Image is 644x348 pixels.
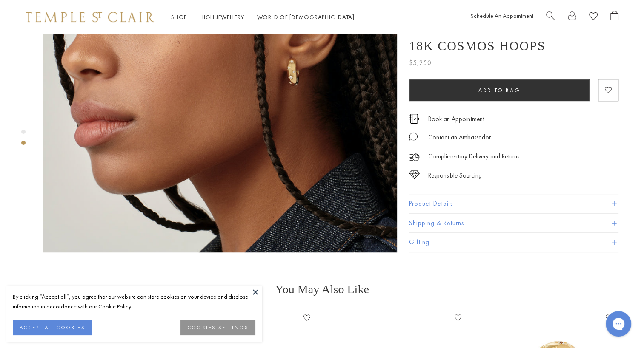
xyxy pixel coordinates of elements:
[171,12,355,23] nav: Main navigation
[471,12,533,20] a: Schedule An Appointment
[428,170,482,181] div: Responsible Sourcing
[601,308,635,340] iframe: Gorgias live chat messenger
[200,13,244,21] a: High JewelleryHigh Jewellery
[409,213,618,232] button: Shipping & Returns
[546,11,555,24] a: Search
[409,132,418,141] img: MessageIcon-01_2.svg
[21,127,26,152] div: Product gallery navigation
[409,170,420,179] img: icon_sourcing.svg
[409,194,618,213] button: Product Details
[409,233,618,252] button: Gifting
[409,57,432,68] span: $5,250
[171,13,187,21] a: ShopShop
[13,320,92,335] button: ACCEPT ALL COOKIES
[409,79,590,101] button: Add to bag
[428,151,519,162] p: Complimentary Delivery and Returns
[409,39,545,53] h1: 18K Cosmos Hoops
[409,114,419,124] img: icon_appointment.svg
[26,12,154,22] img: Temple St. Clair
[180,320,255,335] button: COOKIES SETTINGS
[409,151,420,162] img: icon_delivery.svg
[13,292,255,311] div: By clicking “Accept all”, you agree that our website can store cookies on your device and disclos...
[257,13,355,21] a: World of [DEMOGRAPHIC_DATA]World of [DEMOGRAPHIC_DATA]
[428,132,491,143] div: Contact an Ambassador
[34,283,610,296] h3: You May Also Like
[589,11,598,24] a: View Wishlist
[610,11,618,24] a: Open Shopping Bag
[428,114,484,123] a: Book an Appointment
[478,86,520,93] span: Add to bag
